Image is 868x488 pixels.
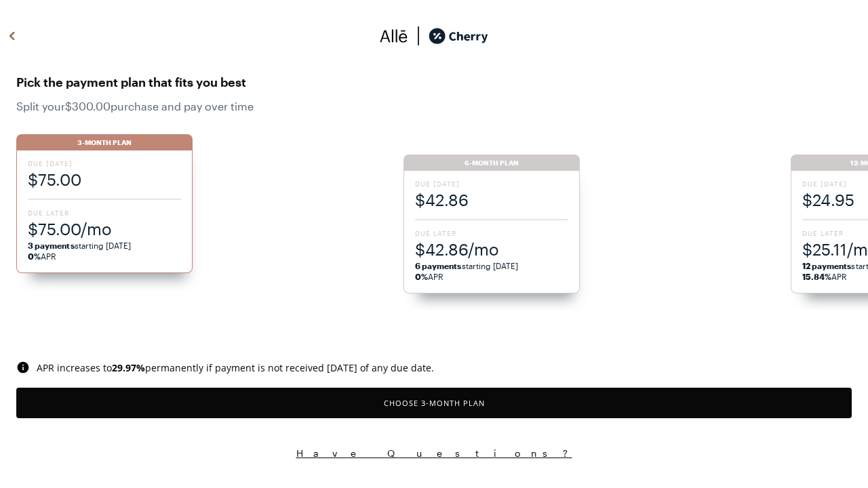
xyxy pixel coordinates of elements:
span: Split your $300.00 purchase and pay over time [16,100,852,113]
span: $75.00 [28,168,181,190]
img: svg%3e [408,26,429,46]
strong: 15.84% [802,272,831,281]
img: svg%3e [4,26,20,46]
span: Due Later [415,228,568,238]
span: Due [DATE] [415,179,568,188]
strong: 3 payments [28,241,75,250]
span: APR [28,251,56,261]
img: svg%3e [380,26,408,46]
strong: 0% [415,272,428,281]
div: 6-Month Plan [403,155,580,171]
span: APR increases to permanently if payment is not received [DATE] of any due date. [37,361,434,374]
span: $42.86 [415,188,568,211]
span: Due [DATE] [28,159,181,168]
div: 3-Month Plan [16,134,193,150]
span: APR [802,272,848,281]
button: Choose 3-Month Plan [16,388,852,418]
span: $75.00/mo [28,218,181,240]
span: starting [DATE] [415,261,519,270]
span: APR [415,272,443,281]
strong: 0% [28,251,41,261]
span: Due Later [28,208,181,218]
span: $42.86/mo [415,238,568,260]
strong: 12 payments [802,261,852,270]
img: cherry_black_logo-DrOE_MJI.svg [429,26,488,46]
span: starting [DATE] [28,241,132,250]
strong: 6 payments [415,261,462,270]
b: 29.97 % [112,361,145,374]
span: Pick the payment plan that fits you best [16,71,852,93]
img: svg%3e [16,361,30,374]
